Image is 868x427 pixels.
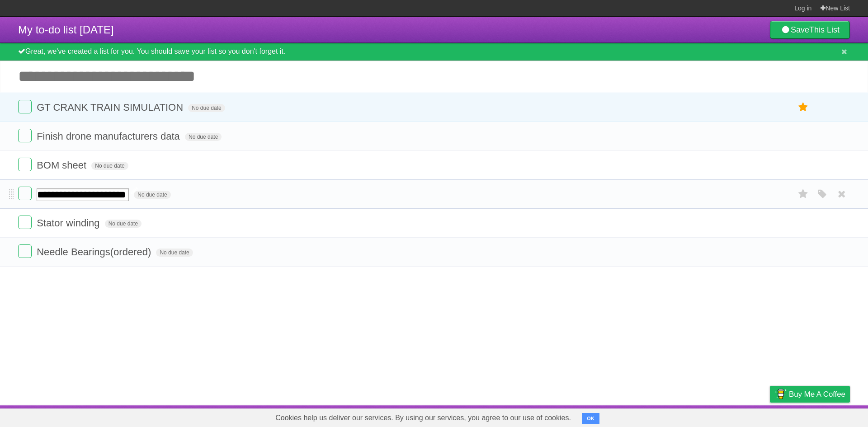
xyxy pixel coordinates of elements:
span: No due date [156,249,193,257]
b: This List [809,25,840,34]
span: GT CRANK TRAIN SIMULATION [37,102,185,113]
a: Terms [727,408,747,425]
span: My to-do list [DATE] [18,23,114,36]
button: OK [582,413,599,424]
img: Buy me a coffee [774,386,787,402]
a: Buy me a coffee [770,386,850,403]
span: Needle Bearings(ordered) [37,246,153,258]
label: Done [18,216,32,229]
span: BOM sheet [37,160,89,171]
span: Stator winding [37,217,102,229]
span: No due date [134,191,170,199]
span: No due date [185,133,222,141]
label: Star task [795,187,812,202]
a: Suggest a feature [793,408,850,425]
label: Done [18,187,32,200]
label: Done [18,129,32,142]
span: No due date [188,104,225,112]
span: No due date [91,162,128,170]
span: No due date [105,220,142,228]
label: Done [18,244,32,258]
a: Developers [679,408,716,425]
label: Star task [795,100,812,115]
span: Finish drone manufacturers data [37,131,182,142]
a: SaveThis List [770,21,850,39]
label: Done [18,100,32,113]
span: Buy me a coffee [789,386,845,402]
label: Done [18,158,32,171]
a: About [650,408,669,425]
a: Privacy [758,408,782,425]
span: Cookies help us deliver our services. By using our services, you agree to our use of cookies. [266,409,580,427]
